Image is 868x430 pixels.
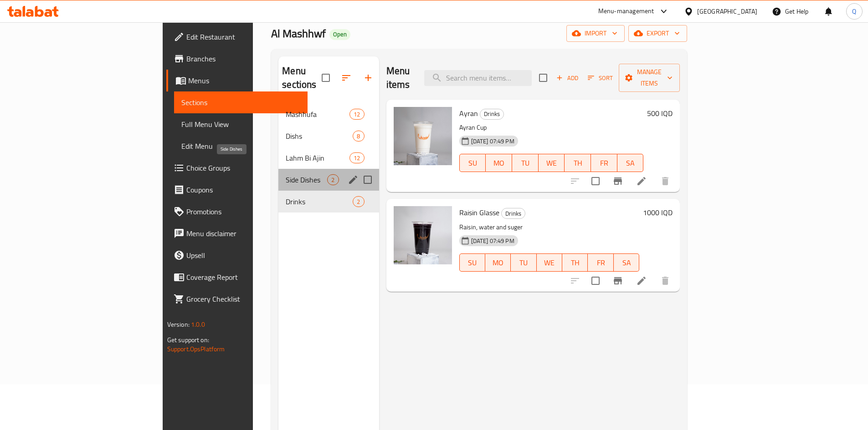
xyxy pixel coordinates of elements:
[166,244,308,266] a: Upsell
[181,119,300,130] span: Full Menu View
[459,253,485,272] button: SU
[353,131,364,142] div: items
[480,109,503,119] span: Drinks
[459,106,478,120] span: Ayran
[186,293,300,304] span: Grocery Checklist
[467,237,518,245] span: [DATE] 07:49 PM
[191,319,205,330] span: 1.0.0
[566,256,584,269] span: TH
[394,107,452,165] img: Ayran
[586,71,615,85] button: Sort
[647,107,673,120] h6: 500 IQD
[540,256,559,269] span: WE
[174,135,308,157] a: Edit Menu
[278,100,379,216] nav: Menu sections
[512,154,539,172] button: TU
[166,179,308,201] a: Coupons
[502,208,525,219] span: Drinks
[553,71,582,85] span: Add item
[278,191,379,212] div: Drinks2
[628,25,687,42] button: export
[394,206,452,264] img: Raisin Glasse
[278,169,379,191] div: Side Dishes2edit
[174,113,308,135] a: Full Menu View
[489,157,508,170] span: MO
[174,91,308,113] a: Sections
[626,66,673,89] span: Manage items
[353,197,364,206] span: 2
[459,206,499,219] span: Raisin Glasse
[186,228,300,239] span: Menu disclaimer
[353,196,364,207] div: items
[329,30,350,38] span: Open
[489,256,507,269] span: MO
[537,253,562,272] button: WE
[539,154,565,172] button: WE
[621,157,640,170] span: SA
[619,64,680,92] button: Manage items
[166,26,308,48] a: Edit Restaurant
[278,125,379,147] div: Dishs8
[852,6,856,16] span: Q
[591,256,610,269] span: FR
[166,266,308,288] a: Coverage Report
[617,154,644,172] button: SA
[467,137,518,146] span: [DATE] 07:49 PM
[501,208,525,219] div: Drinks
[166,157,308,179] a: Choice Groups
[463,256,482,269] span: SU
[643,206,673,219] h6: 1000 IQD
[328,176,338,184] span: 2
[181,97,300,108] span: Sections
[286,196,353,207] span: Drinks
[614,253,639,272] button: SA
[511,253,536,272] button: TU
[485,253,511,272] button: MO
[186,206,300,217] span: Promotions
[516,157,535,170] span: TU
[697,6,757,16] div: [GEOGRAPHIC_DATA]
[278,147,379,169] div: Lahm Bi Ajin12
[357,67,379,89] button: Add section
[329,29,350,40] div: Open
[463,157,483,170] span: SU
[480,109,504,120] div: Drinks
[350,154,364,162] span: 12
[486,154,512,172] button: MO
[636,176,647,187] a: Edit menu item
[167,319,190,330] span: Version:
[555,73,580,83] span: Add
[181,141,300,152] span: Edit Menu
[386,64,414,91] h2: Menu items
[186,53,300,64] span: Branches
[595,157,614,170] span: FR
[654,270,676,292] button: delete
[278,103,379,125] div: Mashhufa12
[346,173,360,187] button: edit
[286,109,349,120] span: Mashhufa
[566,25,625,42] button: import
[186,31,300,42] span: Edit Restaurant
[617,256,636,269] span: SA
[286,174,327,185] span: Side Dishes
[542,157,561,170] span: WE
[568,157,587,170] span: TH
[582,71,619,85] span: Sort items
[534,68,553,87] span: Select section
[286,152,349,163] span: Lahm Bi Ajin
[166,70,308,91] a: Menus
[353,132,364,141] span: 8
[607,270,629,292] button: Branch-specific-item
[598,6,654,17] div: Menu-management
[166,288,308,310] a: Grocery Checklist
[514,256,533,269] span: TU
[166,223,308,244] a: Menu disclaimer
[186,162,300,173] span: Choice Groups
[459,122,644,133] p: Ayran Cup
[166,201,308,223] a: Promotions
[459,222,640,233] p: Raisin, water and suger
[654,170,676,192] button: delete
